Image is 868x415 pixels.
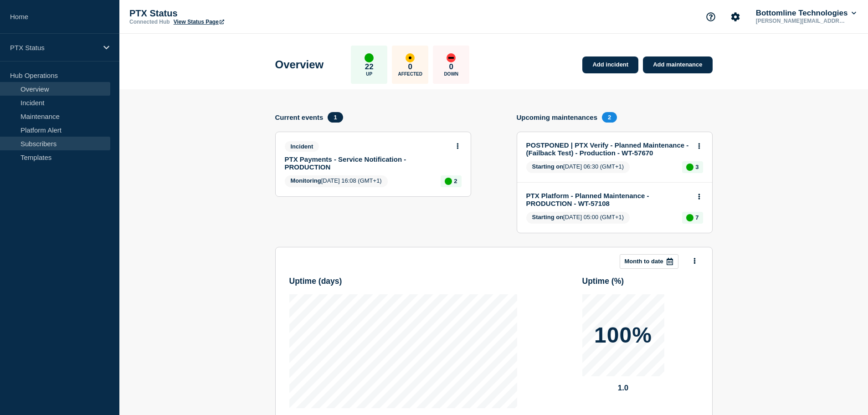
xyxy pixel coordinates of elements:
[10,44,98,51] p: PTX Status
[275,58,324,71] h1: Overview
[754,18,849,24] p: [PERSON_NAME][EMAIL_ADDRESS][PERSON_NAME][DOMAIN_NAME]
[406,53,415,62] div: affected
[754,9,858,18] button: Bottomline Technologies
[445,178,452,185] div: up
[408,62,412,72] p: 0
[517,113,598,121] h4: Upcoming maintenances
[643,56,712,73] a: Add maintenance
[398,72,422,77] p: Affected
[695,214,699,221] p: 7
[365,53,374,62] div: up
[695,164,699,170] p: 3
[582,56,638,73] a: Add incident
[289,277,342,286] h3: Uptime ( days )
[454,178,457,184] p: 2
[365,62,374,72] p: 22
[285,175,388,187] span: [DATE] 16:08 (GMT+1)
[285,155,449,171] a: PTX Payments - Service Notification - PRODUCTION
[449,62,453,72] p: 0
[625,258,663,265] p: Month to date
[526,192,691,207] a: PTX Platform - Planned Maintenance - PRODUCTION - WT-57108
[526,212,630,224] span: [DATE] 05:00 (GMT+1)
[532,214,564,220] span: Starting on
[291,177,321,184] span: Monitoring
[701,7,720,26] button: Support
[275,113,324,121] h4: Current events
[285,141,319,152] span: Incident
[686,164,693,171] div: up
[174,19,224,25] a: View Status Page
[726,7,745,26] button: Account settings
[620,254,678,269] button: Month to date
[686,214,693,221] div: up
[526,161,630,173] span: [DATE] 06:30 (GMT+1)
[532,163,564,170] span: Starting on
[582,384,664,393] p: 1.0
[129,19,170,25] p: Connected Hub
[366,72,372,77] p: Up
[526,141,691,157] a: POSTPONED | PTX Verify - Planned Maintenance - (Failback Test) - Production - WT-57670
[594,324,652,346] p: 100%
[582,277,624,286] h3: Uptime ( % )
[328,112,343,123] span: 1
[602,112,617,123] span: 2
[444,72,458,77] p: Down
[129,8,312,19] p: PTX Status
[447,53,456,62] div: down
